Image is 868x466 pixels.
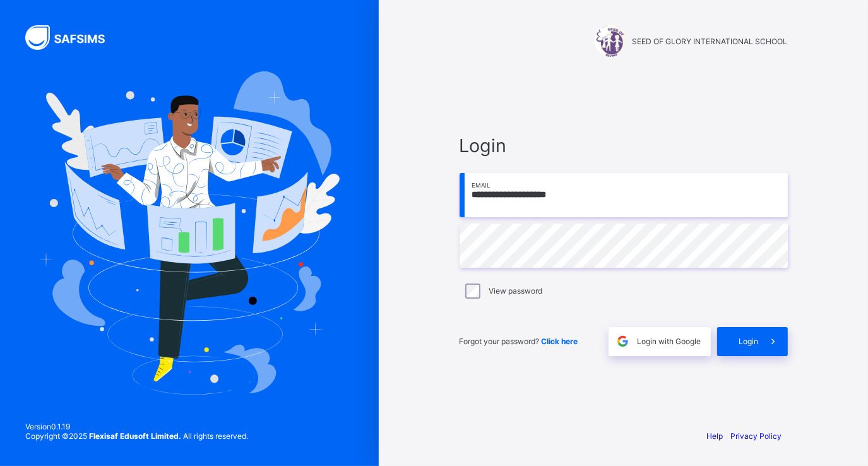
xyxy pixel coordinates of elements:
[25,25,120,50] img: SAFSIMS Logo
[542,337,578,346] a: Click here
[739,337,759,346] span: Login
[460,134,788,157] span: Login
[615,334,630,349] img: google.396cfc9801f0270233282035f929180a.svg
[707,431,723,441] a: Help
[39,71,340,395] img: Hero Image
[89,431,181,441] strong: Flexisaf Edusoft Limited.
[638,337,701,346] span: Login with Google
[25,422,248,431] span: Version 0.1.19
[460,337,578,346] span: Forgot your password?
[633,37,788,46] span: SEED OF GLORY INTERNATIONAL SCHOOL
[25,431,248,441] span: Copyright © 2025 All rights reserved.
[731,431,782,441] a: Privacy Policy
[489,286,543,296] label: View password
